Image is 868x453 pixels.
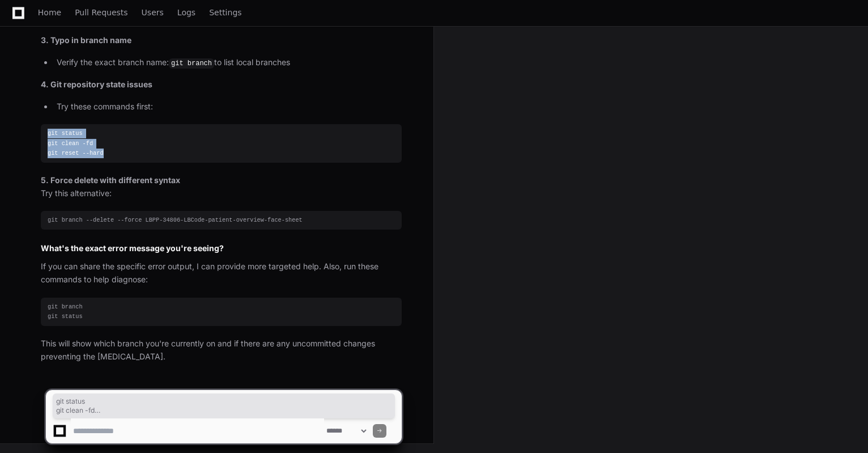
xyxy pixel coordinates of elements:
[75,9,127,16] span: Pull Requests
[209,9,241,16] span: Settings
[177,9,195,16] span: Logs
[41,260,402,286] p: If you can share the specific error output, I can provide more targeted help. Also, run these com...
[41,175,180,185] strong: 5. Force delete with different syntax
[48,215,395,225] div: git branch --delete --force LBPP-34806-LBCode-patient-overview-face-sheet
[41,79,152,89] strong: 4. Git repository state issues
[48,129,395,158] div: git status git clean -fd git reset --hard
[41,243,402,254] h2: What's the exact error message you're seeing?
[41,337,402,363] p: This will show which branch you're currently on and if there are any uncommitted changes preventi...
[169,58,214,69] code: git branch
[142,9,164,16] span: Users
[53,100,402,113] li: Try these commands first:
[41,35,131,45] strong: 3. Typo in branch name
[48,302,395,321] div: git branch git status
[56,397,392,415] span: git status git clean -fd git reset --hard
[38,9,61,16] span: Home
[53,56,402,70] li: Verify the exact branch name: to list local branches
[41,174,402,200] p: Try this alternative:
